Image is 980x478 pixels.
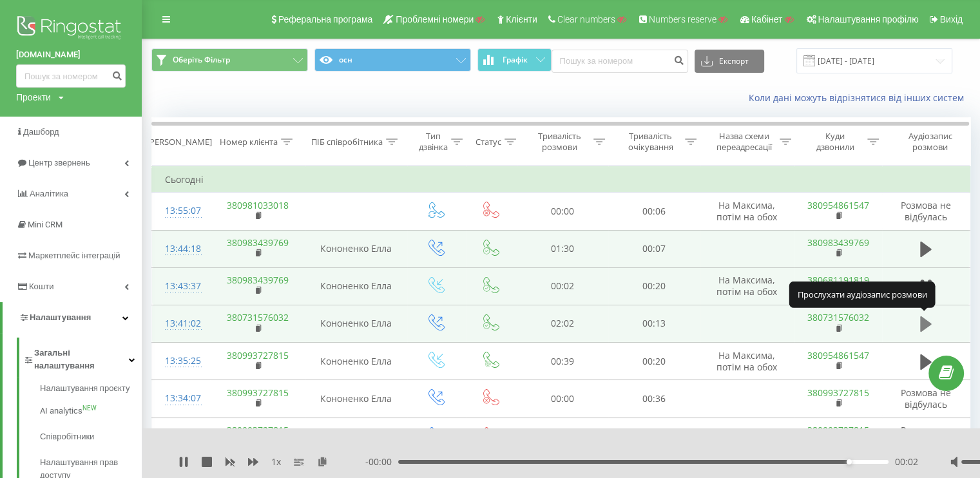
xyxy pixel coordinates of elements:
[807,387,869,399] a: 380993727815
[608,230,700,267] td: 00:07
[30,189,68,198] span: Аналiтика
[28,158,90,167] span: Центр звернень
[608,267,700,305] td: 00:20
[608,343,700,380] td: 00:20
[477,48,552,72] button: Графік
[227,349,289,361] a: 380993727815
[789,282,935,307] div: Прослухати аудіозапис розмови
[40,382,142,398] a: Налаштування проєкту
[227,424,289,436] a: 380993727815
[30,312,91,322] span: Налаштування
[227,311,289,323] a: 380731576032
[40,398,142,424] a: AI analyticsNEW
[711,131,776,153] div: Назва схеми переадресації
[227,274,289,286] a: 380983439769
[807,424,869,436] a: 380993727815
[165,349,197,374] div: 13:35:25
[476,137,501,148] div: Статус
[894,131,966,153] div: Аудіозапис розмови
[901,387,951,410] span: Розмова не відбулась
[419,131,448,153] div: Тип дзвінка
[220,137,278,148] div: Номер клієнта
[165,311,197,336] div: 13:41:02
[40,382,130,395] span: Налаштування проєкту
[305,267,408,305] td: Кононенко Елла
[557,14,615,24] span: Clear numbers
[517,267,608,305] td: 00:02
[847,459,852,464] div: Accessibility label
[152,167,970,193] td: Сьогодні
[34,347,129,372] span: Загальні налаштування
[40,430,94,443] span: Співробітники
[649,14,716,24] span: Numbers reserve
[807,349,869,361] a: 380954861547
[165,424,197,449] div: 13:33:38
[40,424,142,450] a: Співробітники
[29,282,53,291] span: Кошти
[517,305,608,342] td: 02:02
[305,417,408,455] td: Кононенко Елла
[151,48,308,72] button: Оберіть Фільтр
[165,274,197,299] div: 13:43:37
[305,230,408,267] td: Кононенко Елла
[3,302,142,333] a: Налаштування
[751,14,783,24] span: Кабінет
[165,198,197,224] div: 13:55:07
[895,455,918,468] span: 00:02
[227,387,289,399] a: 380993727815
[608,380,700,417] td: 00:36
[695,50,764,73] button: Експорт
[165,386,197,411] div: 13:34:07
[940,14,963,24] span: Вихід
[517,193,608,230] td: 00:00
[16,64,126,88] input: Пошук за номером
[16,13,126,45] img: Ringostat logo
[173,55,230,65] span: Оберіть Фільтр
[28,220,62,229] span: Mini CRM
[28,251,120,260] span: Маркетплейс інтеграцій
[23,338,142,378] a: Загальні налаштування
[314,48,471,72] button: осн
[365,455,398,468] span: - 00:00
[807,236,869,249] a: 380983439769
[901,199,951,223] span: Розмова не відбулась
[807,311,869,323] a: 380731576032
[700,193,794,230] td: На Максима, потім на обох
[608,417,700,455] td: 00:11
[901,424,951,448] span: Розмова не відбулась
[517,380,608,417] td: 00:00
[517,417,608,455] td: 00:00
[305,305,408,342] td: Кононенко Елла
[165,236,197,262] div: 13:44:18
[503,55,528,64] span: Графік
[818,14,918,24] span: Налаштування профілю
[40,405,82,417] span: AI analytics
[147,137,212,148] div: [PERSON_NAME]
[396,14,474,24] span: Проблемні номери
[608,193,700,230] td: 00:06
[23,127,59,137] span: Дашборд
[700,343,794,380] td: На Максима, потім на обох
[749,91,970,104] a: Коли дані можуть відрізнятися вiд інших систем
[227,236,289,249] a: 380983439769
[807,274,869,286] a: 380681191819
[227,199,289,211] a: 380981033018
[806,131,864,153] div: Куди дзвонили
[552,50,688,73] input: Пошук за номером
[16,91,51,104] div: Проекти
[517,343,608,380] td: 00:39
[807,199,869,211] a: 380954861547
[311,137,383,148] div: ПІБ співробітника
[305,380,408,417] td: Кононенко Елла
[506,14,537,24] span: Клієнти
[271,455,281,468] span: 1 x
[608,305,700,342] td: 00:13
[528,131,590,153] div: Тривалість розмови
[305,343,408,380] td: Кононенко Елла
[620,131,682,153] div: Тривалість очікування
[278,14,373,24] span: Реферальна програма
[16,48,126,61] a: [DOMAIN_NAME]
[517,230,608,267] td: 01:30
[700,267,794,305] td: На Максима, потім на обох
